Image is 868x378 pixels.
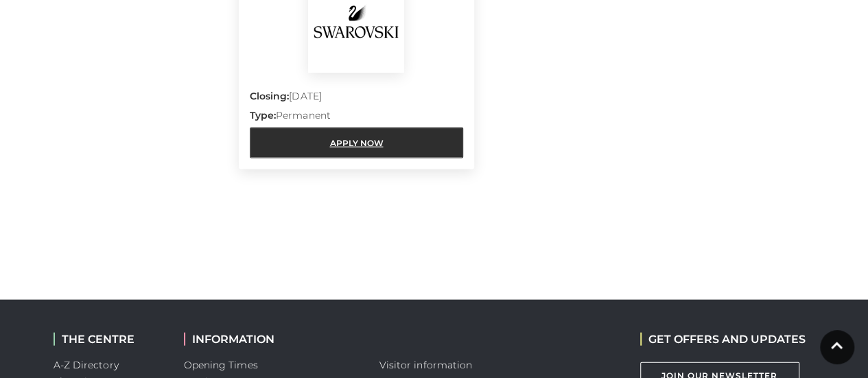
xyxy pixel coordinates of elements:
p: [DATE] [250,89,464,108]
h2: GET OFFERS AND UPDATES [640,333,806,346]
p: Permanent [250,108,464,128]
h2: INFORMATION [184,333,359,346]
strong: Closing: [250,90,290,102]
a: Apply Now [250,128,464,158]
a: A-Z Directory [54,359,119,371]
a: Visitor information [379,359,473,371]
a: Opening Times [184,359,258,371]
strong: Type: [250,109,276,121]
h2: THE CENTRE [54,333,163,346]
